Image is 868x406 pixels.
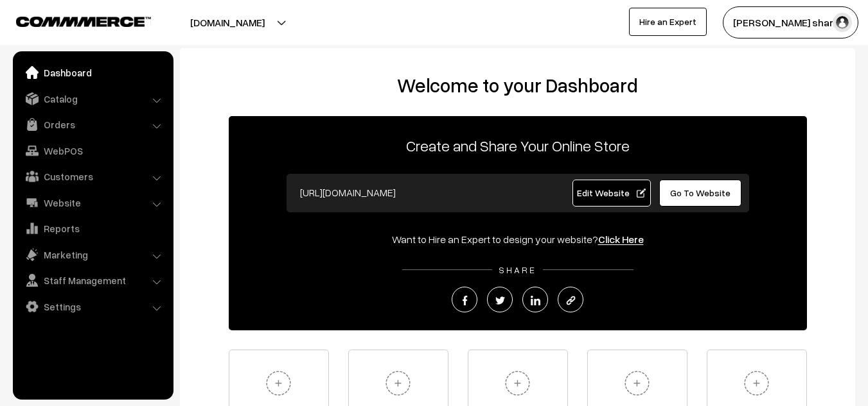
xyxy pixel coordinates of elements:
[16,61,169,84] a: Dashboard
[723,6,858,38] button: [PERSON_NAME] sharm…
[229,232,807,247] div: Want to Hire an Expert to design your website?
[492,264,543,275] span: SHARE
[833,13,852,32] img: user
[16,87,169,110] a: Catalog
[739,366,774,401] img: plus.svg
[16,217,169,240] a: Reports
[380,366,416,401] img: plus.svg
[16,113,169,136] a: Orders
[16,295,169,318] a: Settings
[619,366,655,401] img: plus.svg
[145,6,310,38] button: [DOMAIN_NAME]
[193,74,842,97] h2: Welcome to your Dashboard
[572,180,651,207] a: Edit Website
[500,366,535,401] img: plus.svg
[577,187,646,198] span: Edit Website
[670,187,731,198] span: Go To Website
[659,180,742,207] a: Go To Website
[629,8,707,36] a: Hire an Expert
[16,17,151,26] img: COMMMERCE
[261,366,296,401] img: plus.svg
[229,134,807,157] p: Create and Share Your Online Store
[16,243,169,266] a: Marketing
[16,139,169,162] a: WebPOS
[598,233,644,246] a: Click Here
[16,269,169,292] a: Staff Management
[16,165,169,188] a: Customers
[16,13,128,28] a: COMMMERCE
[16,191,169,214] a: Website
